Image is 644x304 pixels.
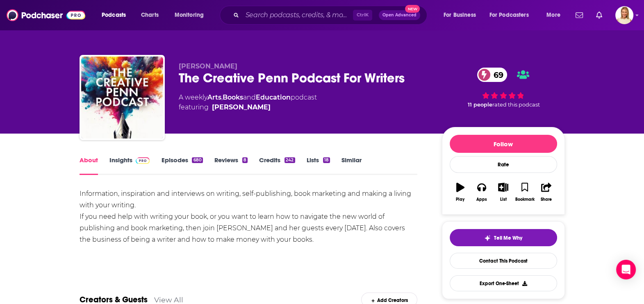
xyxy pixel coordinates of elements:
span: 11 people [468,102,492,108]
img: tell me why sparkle [484,235,491,241]
div: Rate [450,156,557,173]
button: Show profile menu [615,6,633,24]
a: Arts [207,93,221,101]
button: Play [450,177,471,207]
div: 680 [192,157,203,163]
span: Open Advanced [382,13,416,17]
img: Podchaser - Follow, Share and Rate Podcasts [7,7,85,23]
button: tell me why sparkleTell Me Why [450,229,557,246]
a: Books [223,93,243,101]
input: Search podcasts, credits, & more... [242,9,353,22]
span: Tell Me Why [494,235,522,241]
button: Open AdvancedNew [379,10,420,20]
button: Export One-Sheet [450,275,557,291]
a: Similar [341,156,362,175]
button: open menu [169,9,214,22]
a: Episodes680 [161,156,203,175]
span: For Business [444,9,476,21]
div: Play [456,197,464,202]
span: and [243,93,256,101]
div: Open Intercom Messenger [616,260,636,279]
div: 8 [242,157,248,163]
div: 18 [323,157,330,163]
div: List [500,197,507,202]
span: 69 [485,68,507,82]
a: Joanna Penn [212,102,271,112]
a: View All [154,295,183,304]
div: A weekly podcast [179,93,317,112]
a: Credits242 [259,156,295,175]
a: 69 [477,68,507,82]
button: open menu [484,9,541,22]
button: open menu [541,9,571,22]
span: More [546,9,560,21]
span: Ctrl K [353,10,372,20]
span: Monitoring [175,9,204,21]
span: , [221,93,223,101]
button: Bookmark [514,177,535,207]
div: Information, inspiration and interviews on writing, self-publishing, book marketing and making a ... [80,188,418,245]
a: Contact This Podcast [450,253,557,269]
div: Apps [476,197,487,202]
div: Search podcasts, credits, & more... [228,6,435,25]
a: Reviews8 [214,156,248,175]
a: InsightsPodchaser Pro [109,156,150,175]
a: Charts [136,9,164,22]
div: Bookmark [515,197,534,202]
span: featuring [179,102,317,112]
span: New [405,5,420,13]
img: Podchaser Pro [136,157,150,164]
a: Education [256,93,291,101]
img: The Creative Penn Podcast For Writers [81,57,163,138]
div: 69 11 peoplerated this podcast [442,62,565,113]
button: List [492,177,514,207]
img: User Profile [615,6,633,24]
button: Apps [471,177,492,207]
div: Share [541,197,552,202]
span: [PERSON_NAME] [179,62,237,70]
button: Share [535,177,557,207]
a: About [80,156,98,175]
span: Podcasts [102,9,126,21]
a: Show notifications dropdown [593,8,605,22]
button: Follow [450,135,557,153]
button: open menu [96,9,137,22]
span: For Podcasters [489,9,529,21]
div: 242 [284,157,295,163]
span: rated this podcast [492,102,540,108]
button: open menu [438,9,486,22]
a: Show notifications dropdown [572,8,586,22]
a: Lists18 [307,156,330,175]
span: Charts [141,9,159,21]
span: Logged in as leannebush [615,6,633,24]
